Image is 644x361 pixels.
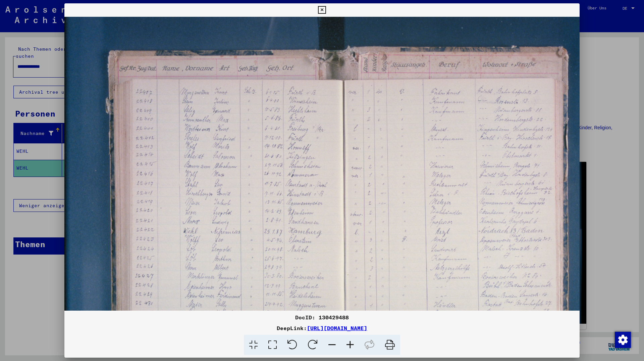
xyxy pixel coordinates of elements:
[307,325,367,331] a: [URL][DOMAIN_NAME]
[615,332,631,348] img: Zustimmung ändern
[64,313,580,321] div: DocID: 130429488
[614,331,631,348] div: Zustimmung ändern
[64,324,580,332] div: DeepLink:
